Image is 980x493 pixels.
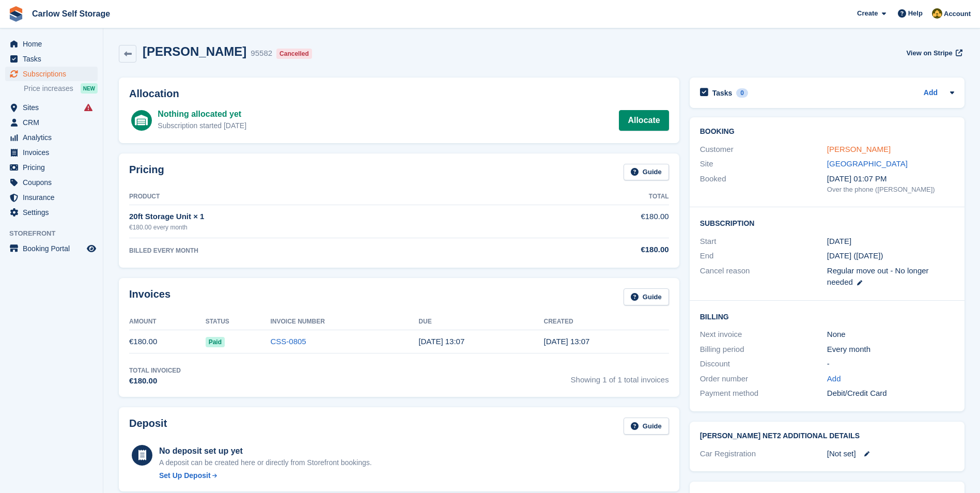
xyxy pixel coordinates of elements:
div: Discount [700,358,827,370]
div: Start [700,236,827,248]
img: stora-icon-8386f47178a22dfd0bd8f6a31ec36ba5ce8667c1dd55bd0f319d3a0aa187defe.svg [8,6,24,22]
span: CRM [23,115,85,130]
th: Created [543,314,668,330]
span: Pricing [23,160,85,175]
span: Price increases [24,84,73,94]
div: Next invoice [700,329,827,341]
div: 20ft Storage Unit × 1 [129,211,522,223]
span: [DATE] ([DATE]) [827,251,883,260]
span: Regular move out - No longer needed [827,266,929,287]
div: - [827,358,954,370]
span: Home [23,37,85,51]
div: Customer [700,144,827,156]
th: Status [206,314,271,330]
div: Order number [700,373,827,385]
div: Set Up Deposit [159,470,211,481]
a: menu [5,37,98,51]
div: [Not set] [827,448,954,460]
a: menu [5,52,98,66]
div: Subscription started [DATE] [158,120,246,131]
a: Preview store [85,242,98,255]
a: Add [827,373,841,385]
time: 2025-07-16 00:00:00 UTC [827,236,851,248]
div: 95582 [251,48,272,59]
h2: [PERSON_NAME] [143,44,246,58]
div: 0 [736,88,748,98]
a: Allocate [619,110,668,131]
span: Booking Portal [23,241,85,256]
span: Coupons [23,175,85,190]
div: Over the phone ([PERSON_NAME]) [827,184,954,195]
span: Tasks [23,52,85,66]
a: menu [5,145,98,160]
div: €180.00 every month [129,223,522,232]
a: menu [5,190,98,205]
a: menu [5,115,98,130]
a: menu [5,241,98,256]
div: [DATE] 01:07 PM [827,173,954,185]
a: View on Stripe [902,44,965,61]
h2: Booking [700,128,954,136]
div: Nothing allocated yet [158,108,246,120]
div: Cancel reason [700,265,827,288]
div: Cancelled [276,49,312,59]
div: Debit/Credit Card [827,388,954,399]
span: Showing 1 of 1 total invoices [571,366,669,387]
div: Billing period [700,344,827,356]
h2: Pricing [129,164,164,181]
a: [GEOGRAPHIC_DATA] [827,159,908,168]
a: CSS-0805 [271,337,306,346]
div: Every month [827,344,954,356]
p: A deposit can be created here or directly from Storefront bookings. [159,457,372,468]
time: 2025-07-17 12:07:24 UTC [418,337,464,346]
span: View on Stripe [906,48,952,58]
th: Due [418,314,543,330]
h2: Invoices [129,288,170,305]
a: Set Up Deposit [159,470,372,481]
th: Amount [129,314,206,330]
i: Smart entry sync failures have occurred [84,103,92,112]
span: Account [944,9,971,19]
a: Guide [624,288,669,305]
a: menu [5,100,98,115]
a: menu [5,130,98,145]
h2: Subscription [700,218,954,228]
th: Total [522,189,669,205]
span: Sites [23,100,85,115]
div: Payment method [700,388,827,399]
a: Carlow Self Storage [28,5,114,22]
span: Paid [206,337,225,347]
a: menu [5,175,98,190]
h2: Billing [700,311,954,321]
a: Guide [624,418,669,435]
a: Guide [624,164,669,181]
time: 2025-07-16 12:07:24 UTC [543,337,589,346]
a: menu [5,67,98,81]
div: No deposit set up yet [159,445,372,457]
h2: Allocation [129,88,669,100]
span: Invoices [23,145,85,160]
a: menu [5,160,98,175]
a: [PERSON_NAME] [827,145,891,153]
a: menu [5,205,98,220]
div: Total Invoiced [129,366,181,375]
span: Settings [23,205,85,220]
h2: Deposit [129,418,167,435]
th: Product [129,189,522,205]
div: Booked [700,173,827,195]
img: Kevin Moore [932,8,942,19]
div: Car Registration [700,448,827,460]
span: Subscriptions [23,67,85,81]
div: End [700,250,827,262]
th: Invoice Number [271,314,419,330]
a: Price increases NEW [24,83,98,94]
div: Site [700,158,827,170]
td: €180.00 [522,205,669,238]
div: €180.00 [522,244,669,256]
div: None [827,329,954,341]
span: Analytics [23,130,85,145]
h2: [PERSON_NAME] Net2 Additional Details [700,432,954,440]
div: BILLED EVERY MONTH [129,246,522,255]
span: Create [857,8,878,19]
a: Add [924,87,938,99]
